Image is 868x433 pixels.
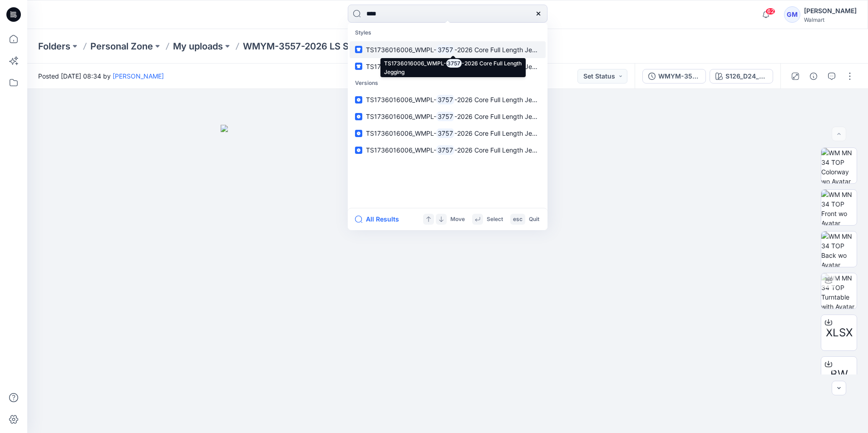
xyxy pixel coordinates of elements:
span: TS1736016006_WMPL- [366,63,436,70]
span: -2026 Core Full Length Jegging_Full Colorway [454,113,592,120]
p: WMYM-3557-2026 LS Spring Weight Shirt [243,40,427,53]
span: -2026 Core Full Length Jegging_Full Colorway [454,96,592,103]
span: TS1736016006_WMPL- [366,96,436,103]
p: esc [513,215,523,224]
span: -2026 Core Full Length Jegging [454,63,549,70]
button: S126_D24_WA_Flannel Plaid_ Gravel_M25024G [710,69,773,84]
p: Quit [529,215,539,224]
span: XLSX [826,325,853,341]
p: Select [487,215,503,224]
img: WM MN 34 TOP Turntable with Avatar [821,273,857,309]
span: -2026 Core Full Length Jegging [454,46,549,54]
div: S126_D24_WA_Flannel Plaid_ Gravel_M25024G [725,71,767,81]
span: TS1736016006_WMPL- [366,146,436,154]
mark: 3757 [436,111,454,122]
span: TS1736016006_WMPL- [366,46,436,54]
a: Personal Zone [90,40,153,53]
span: TS1736016006_WMPL- [366,113,436,120]
button: WMYM-3557-2026 LS Spring Weight Shirt_Full Colorway [642,69,706,84]
span: 62 [765,8,775,15]
a: TS1736016006_WMPL-3757-2026 Core Full Length Jegging_Full Colorway [350,91,546,108]
img: WM MN 34 TOP Back wo Avatar [821,231,857,267]
button: All Results [355,214,405,225]
p: Versions [350,75,546,92]
mark: 3757 [436,61,454,72]
div: WMYM-3557-2026 LS Spring Weight Shirt_Full Colorway [658,71,700,81]
span: Posted [DATE] 08:34 by [38,71,164,81]
mark: 3757 [436,44,454,55]
div: GM [784,6,800,23]
p: Move [450,215,465,224]
a: TS1736016006_WMPL-3757-2026 Core Full Length Jegging [350,41,546,58]
mark: 3757 [436,145,454,155]
a: TS1736016006_WMPL-3757-2026 Core Full Length Jegging_Full Coloway [350,142,546,158]
p: Styles [350,25,546,41]
span: TS1736016006_WMPL- [366,129,436,137]
div: [PERSON_NAME] [804,5,857,16]
img: eyJhbGciOiJIUzI1NiIsImtpZCI6IjAiLCJzbHQiOiJzZXMiLCJ0eXAiOiJKV1QifQ.eyJkYXRhIjp7InR5cGUiOiJzdG9yYW... [221,125,675,433]
img: WM MN 34 TOP Colorway wo Avatar [821,148,857,183]
button: Details [806,69,821,84]
a: Folders [38,40,70,53]
div: Walmart [804,16,857,23]
mark: 3757 [436,128,454,138]
span: BW [830,366,848,383]
a: TS1736016006_WMPL-3757-2026 Core Full Length Jegging_Full Colorway [350,108,546,125]
a: TS1736016006_WMPL-3757-2026 Core Full Length Jegging_Full Coloway [350,125,546,142]
a: My uploads [173,40,223,53]
img: WM MN 34 TOP Front wo Avatar [821,190,857,225]
a: TS1736016006_WMPL-3757-2026 Core Full Length Jegging [350,58,546,75]
a: [PERSON_NAME] [113,72,164,80]
span: -2026 Core Full Length Jegging_Full Coloway [454,129,589,137]
span: -2026 Core Full Length Jegging_Full Coloway [454,146,589,154]
mark: 3757 [436,94,454,105]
